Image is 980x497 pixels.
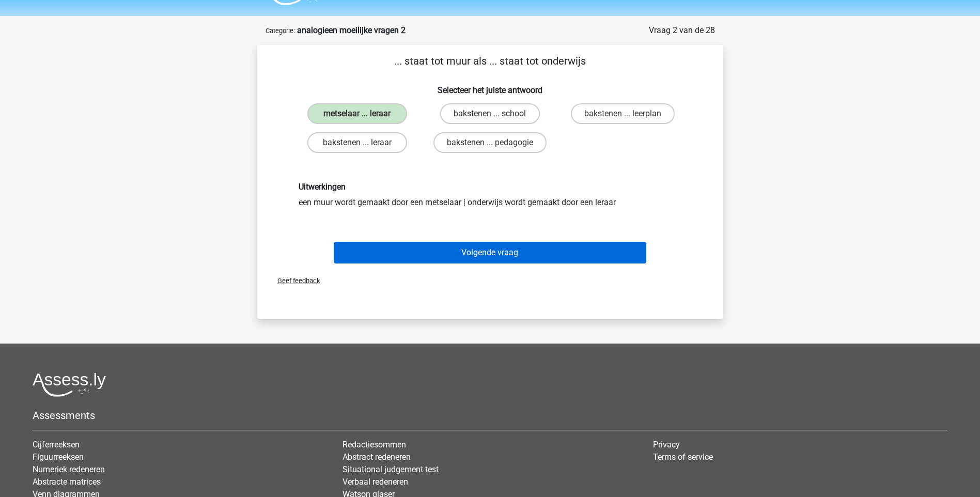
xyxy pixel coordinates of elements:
[334,242,646,263] button: Volgende vraag
[343,452,411,462] a: Abstract redeneren
[266,27,295,35] small: Categorie:
[649,24,715,37] div: Vraag 2 van de 28
[33,372,106,397] img: Assessly logo
[274,77,707,95] h6: Selecteer het juiste antwoord
[343,464,439,474] a: Situational judgement test
[274,53,707,69] p: ... staat tot muur als ... staat tot onderwijs
[343,440,406,449] a: Redactiesommen
[307,132,407,153] label: bakstenen ... leraar
[33,409,947,422] h5: Assessments
[571,103,675,124] label: bakstenen ... leerplan
[33,452,84,462] a: Figuurreeksen
[33,464,105,474] a: Numeriek redeneren
[440,103,540,124] label: bakstenen ... school
[33,440,80,449] a: Cijferreeksen
[307,103,407,124] label: metselaar ... leraar
[299,182,682,192] h6: Uitwerkingen
[269,277,320,285] span: Geef feedback
[653,452,713,462] a: Terms of service
[433,132,547,153] label: bakstenen ... pedagogie
[297,25,406,35] strong: analogieen moeilijke vragen 2
[291,182,690,208] div: een muur wordt gemaakt door een metselaar | onderwijs wordt gemaakt door een leraar
[653,440,680,449] a: Privacy
[33,477,101,487] a: Abstracte matrices
[343,477,408,487] a: Verbaal redeneren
